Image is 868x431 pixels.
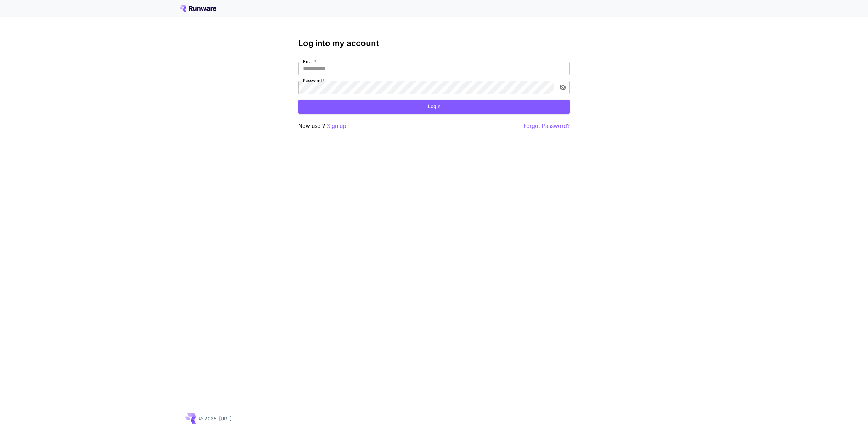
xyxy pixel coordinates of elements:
[557,81,569,94] button: toggle password visibility
[298,100,570,114] button: Login
[298,39,570,48] h3: Log into my account
[303,59,316,64] label: Email
[298,122,346,130] p: New user?
[199,415,232,422] p: © 2025, [URL]
[524,122,570,130] button: Forgot Password?
[327,122,346,130] button: Sign up
[303,78,325,83] label: Password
